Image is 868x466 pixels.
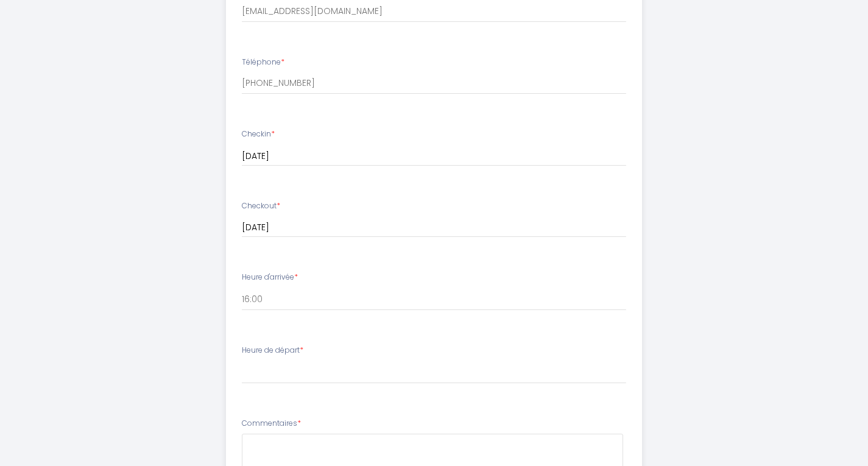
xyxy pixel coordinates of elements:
[242,418,301,429] label: Commentaires
[242,129,275,140] label: Checkin
[242,200,280,212] label: Checkout
[242,57,284,68] label: Téléphone
[242,272,298,283] label: Heure d'arrivée
[242,345,303,356] label: Heure de départ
